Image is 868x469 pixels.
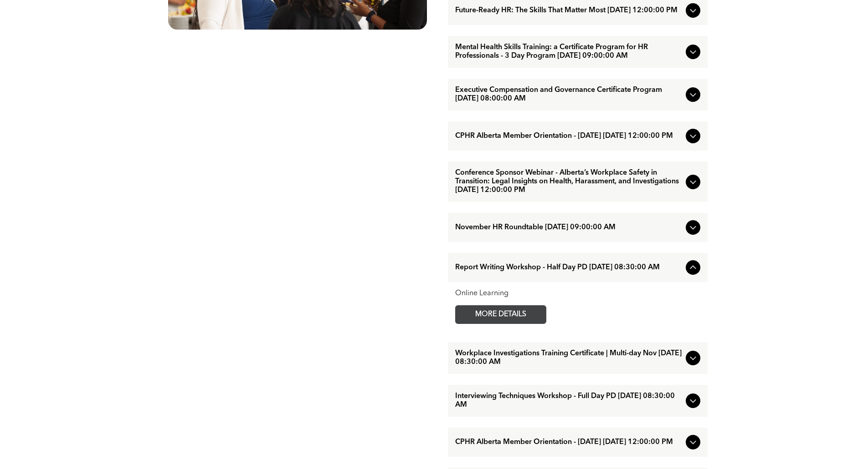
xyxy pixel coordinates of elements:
span: November HR Roundtable [DATE] 09:00:00 AM [455,223,682,232]
span: CPHR Alberta Member Orientation - [DATE] [DATE] 12:00:00 PM [455,132,682,141]
span: Mental Health Skills Training: a Certificate Program for HR Professionals - 3 Day Program [DATE] ... [455,43,682,61]
span: Report Writing Workshop - Half Day PD [DATE] 08:30:00 AM [455,263,682,272]
div: Online Learning [455,289,700,298]
a: MORE DETAILS [455,305,546,324]
span: Future-Ready HR: The Skills That Matter Most [DATE] 12:00:00 PM [455,6,682,15]
span: Executive Compensation and Governance Certificate Program [DATE] 08:00:00 AM [455,86,682,103]
span: Workplace Investigations Training Certificate | Multi-day Nov [DATE] 08:30:00 AM [455,349,682,367]
span: CPHR Alberta Member Orientation - [DATE] [DATE] 12:00:00 PM [455,438,682,447]
span: Conference Sponsor Webinar - Alberta’s Workplace Safety in Transition: Legal Insights on Health, ... [455,169,682,195]
span: Interviewing Techniques Workshop - Full Day PD [DATE] 08:30:00 AM [455,392,682,409]
span: MORE DETAILS [465,306,537,323]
